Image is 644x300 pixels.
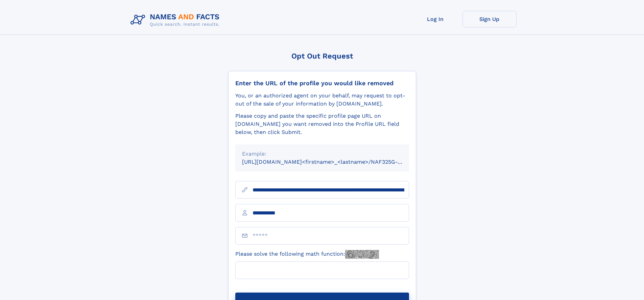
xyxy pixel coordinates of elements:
img: Logo Names and Facts [128,11,225,29]
div: You, or an authorized agent on your behalf, may request to opt-out of the sale of your informatio... [235,92,409,108]
a: Sign Up [462,11,517,27]
div: Enter the URL of the profile you would like removed [235,79,409,87]
div: Opt Out Request [228,52,416,60]
div: Example: [242,150,402,158]
a: Log In [408,11,462,27]
div: Please copy and paste the specific profile page URL on [DOMAIN_NAME] you want removed into the Pr... [235,112,409,136]
label: Please solve the following math function: [235,250,379,259]
small: [URL][DOMAIN_NAME]<firstname>_<lastname>/NAF325G-xxxxxxxx [242,159,422,165]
